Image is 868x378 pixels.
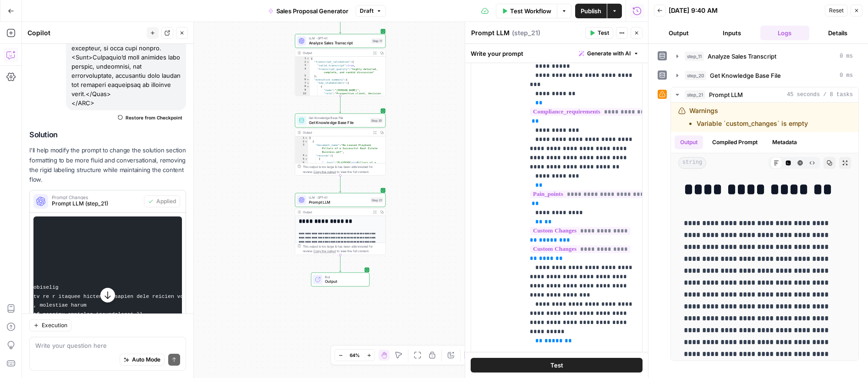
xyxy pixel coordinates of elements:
div: 9 [295,88,310,92]
div: Step 11 [371,38,383,43]
span: step_11 [685,52,704,61]
div: Warnings [689,106,808,128]
div: 8 [295,85,310,88]
span: Toggle code folding, rows 7 through 28 [306,81,309,85]
span: Toggle code folding, rows 4 through 8 [305,154,308,157]
button: Inputs [707,26,757,40]
div: 5 [295,157,308,161]
span: Toggle code folding, rows 1 through 10 [305,136,308,140]
button: Details [813,26,863,40]
textarea: Prompt LLM [471,28,510,38]
span: Toggle code folding, rows 2 through 9 [305,140,308,143]
span: 0 ms [840,52,853,60]
span: ( step_21 ) [512,28,540,38]
button: Test [471,358,643,373]
div: Output [303,210,370,214]
button: Test Workflow [496,4,557,18]
div: EndOutput [295,272,385,286]
div: Step 20 [370,118,383,123]
button: Execution [29,319,71,331]
span: Analyze Sales Transcript [708,52,776,61]
div: This output is too large & has been abbreviated for review. to view the full content. [303,244,383,253]
g: Edge from step_20 to step_21 [340,175,341,192]
div: 3 [295,64,310,67]
span: Publish [581,6,601,16]
span: Copy the output [313,249,336,253]
span: Get Knowledge Base File [710,71,781,80]
button: Compiled Prompt [707,135,763,149]
span: 45 seconds / 8 tasks [787,91,853,99]
span: Reset [829,6,844,15]
div: Output [303,51,370,55]
button: 45 seconds / 8 tasks [671,87,858,102]
span: Get Knowledge Base File [309,119,368,125]
span: Prompt LLM (step_21) [52,200,140,208]
button: Output [654,26,703,40]
span: Draft [360,7,374,15]
span: Applied [156,197,176,205]
div: 6 [295,78,310,81]
button: Generate with AI [575,48,643,59]
div: 3 [295,143,308,154]
button: Reset [825,5,848,16]
button: Auto Mode [120,354,165,366]
span: Execution [42,321,67,329]
div: 45 seconds / 8 tasks [671,103,858,361]
button: 0 ms [671,49,858,64]
div: 7 [295,81,310,85]
span: 64% [350,351,360,359]
p: I'll help modify the prompt to change the solution section formatting to be more fluid and conver... [29,146,186,184]
span: Prompt Changes [52,195,140,200]
div: Output [303,130,370,135]
span: Output [325,279,365,285]
span: Restore from Checkpoint [126,114,182,121]
span: End [325,275,365,279]
span: Prompt LLM [309,199,368,205]
span: Copy the output [313,170,336,173]
g: Edge from step_11 to step_20 [340,96,341,113]
div: Write your prompt [465,44,648,63]
span: Toggle code folding, rows 6 through 32 [306,78,309,81]
span: LLM · GPT-4.1 [309,36,369,41]
div: This output is too large & has been abbreviated for review. to view the full content. [303,165,383,174]
div: 1 [295,57,310,60]
div: 5 [295,74,310,78]
span: Sales Proposal Generator [276,6,348,16]
button: Logs [760,26,810,40]
div: 10 [295,92,310,99]
span: string [678,157,706,169]
span: Test [598,29,609,37]
button: Metadata [767,135,802,149]
div: Step 21 [371,197,383,202]
div: Copilot [27,28,144,38]
span: Prompt LLM [709,90,743,99]
button: 0 ms [671,68,858,83]
span: 0 ms [840,71,853,80]
div: 2 [295,60,310,64]
button: Applied [144,195,180,207]
span: Toggle code folding, rows 5 through 7 [305,157,308,161]
button: Sales Proposal Generator [263,4,354,18]
span: Toggle code folding, rows 8 through 11 [306,85,309,88]
span: Generate with AI [587,49,631,58]
div: 1 [295,136,308,140]
span: Test Workflow [510,6,551,16]
div: LLM · GPT-4.1Analyze Sales TranscriptStep 11Output{ "transcript_validation":{ "valid_transcript":... [295,34,385,96]
button: Test [585,27,613,39]
button: Publish [575,4,607,18]
button: Restore from Checkpoint [114,112,186,123]
button: Output [675,135,703,149]
span: Auto Mode [132,356,160,364]
g: Edge from step_21 to end [340,255,341,272]
span: Toggle code folding, rows 1 through 289 [306,57,309,60]
span: step_21 [685,90,705,99]
div: 2 [295,140,308,143]
span: Toggle code folding, rows 2 through 5 [306,60,309,64]
span: LLM · GPT-4.1 [309,195,368,200]
span: Test [550,361,563,370]
div: 4 [295,67,310,74]
button: Draft [356,5,386,17]
span: Analyze Sales Transcript [309,40,369,46]
g: Edge from start to step_11 [340,16,341,33]
li: Variable `custom_changes` is empty [697,119,808,128]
